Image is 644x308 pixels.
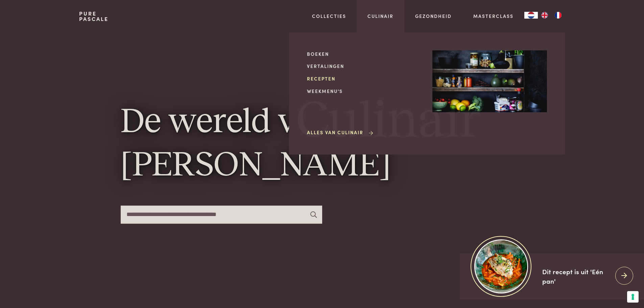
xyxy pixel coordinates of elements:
a: Boeken [307,50,422,57]
span: Culinair [296,96,480,147]
a: Gezondheid [415,13,452,20]
aside: Language selected: Nederlands [524,12,565,19]
img: https://admin.purepascale.com/wp-content/uploads/2025/08/home_recept_link.jpg [474,239,528,293]
a: https://admin.purepascale.com/wp-content/uploads/2025/08/home_recept_link.jpg Dit recept is uit '... [460,253,644,300]
a: Alles van Culinair [307,129,374,136]
h1: De wereld van [PERSON_NAME] [121,101,524,188]
img: Culinair [432,50,547,113]
a: FR [551,12,565,19]
a: Masterclass [473,13,514,20]
ul: Language list [538,12,565,19]
a: EN [538,12,551,19]
div: Language [524,12,538,19]
a: Weekmenu's [307,88,422,95]
a: Collecties [312,13,346,20]
div: Dit recept is uit 'Eén pan' [542,267,610,286]
a: Culinair [367,13,393,20]
a: NL [524,12,538,19]
a: Vertalingen [307,63,422,70]
a: PurePascale [79,11,109,22]
button: Uw voorkeuren voor toestemming voor trackingtechnologieën [627,291,639,303]
a: Recepten [307,75,422,82]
